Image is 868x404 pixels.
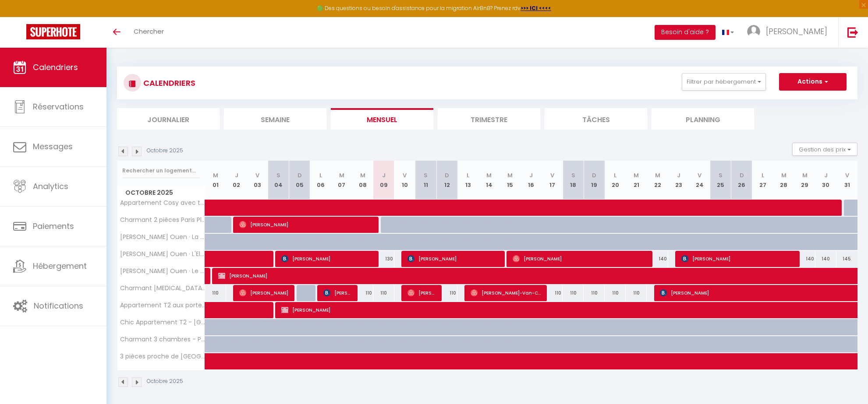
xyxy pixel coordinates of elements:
[681,250,794,267] span: [PERSON_NAME]
[689,161,710,200] th: 24
[647,251,668,267] div: 140
[268,161,289,200] th: 04
[584,285,605,301] div: 110
[310,161,331,200] th: 06
[836,251,857,267] div: 145
[529,171,533,179] abbr: J
[33,62,78,73] span: Calendriers
[614,171,616,179] abbr: L
[147,147,183,155] p: Octobre 2025
[119,217,206,223] span: Charmant 2 pièces Paris Pleyel- [GEOGRAPHIC_DATA]
[436,161,457,200] th: 12
[847,27,858,38] img: logout
[119,336,206,343] span: Charmant 3 chambres - Paris expo [GEOGRAPHIC_DATA]
[445,171,449,179] abbr: D
[276,171,280,179] abbr: S
[457,161,478,200] th: 13
[766,26,827,37] span: [PERSON_NAME]
[438,108,540,130] li: Trimestre
[682,73,766,91] button: Filtrer par hébergement
[403,171,407,179] abbr: V
[467,171,469,179] abbr: L
[373,161,394,200] th: 09
[845,171,849,179] abbr: V
[545,108,647,130] li: Tâches
[339,171,344,179] abbr: M
[289,161,310,200] th: 05
[571,171,575,179] abbr: S
[415,161,436,200] th: 11
[507,171,513,179] abbr: M
[319,171,322,179] abbr: L
[235,171,238,179] abbr: J
[762,171,764,179] abbr: L
[478,161,500,200] th: 14
[740,17,838,48] a: ... [PERSON_NAME]
[605,161,626,200] th: 20
[247,161,268,200] th: 03
[652,108,754,130] li: Planning
[471,285,541,301] span: [PERSON_NAME]-Van-Can
[224,108,326,130] li: Semaine
[33,141,73,152] span: Messages
[655,25,716,40] button: Besoin d'aide ?
[779,73,847,91] button: Actions
[626,161,647,200] th: 21
[26,24,80,39] img: Super Booking
[731,161,752,200] th: 26
[815,251,836,267] div: 140
[592,171,596,179] abbr: D
[634,171,639,179] abbr: M
[373,285,394,301] div: 110
[119,234,206,240] span: [PERSON_NAME] Ouen · La Chic Oasis - spacieux T2 aux portes de [GEOGRAPHIC_DATA]
[542,285,563,301] div: 110
[119,200,206,206] span: Appartement Cosy avec terrasse aux portes de [GEOGRAPHIC_DATA]
[331,108,433,130] li: Mensuel
[226,161,247,200] th: 02
[239,216,372,233] span: [PERSON_NAME]
[424,171,428,179] abbr: S
[352,161,373,200] th: 08
[119,302,206,309] span: Appartement T2 aux portes de [GEOGRAPHIC_DATA] privatif
[298,171,302,179] abbr: D
[542,161,563,200] th: 17
[563,161,584,200] th: 18
[373,251,394,267] div: 130
[239,285,288,301] span: [PERSON_NAME]
[33,181,68,192] span: Analytics
[794,161,815,200] th: 29
[407,285,436,301] span: [PERSON_NAME]
[647,161,668,200] th: 22
[127,17,170,48] a: Chercher
[117,108,220,130] li: Journalier
[33,260,87,271] span: Hébergement
[382,171,386,179] abbr: J
[119,353,206,360] span: 3 pièces proche de [GEOGRAPHIC_DATA] avec terrasse/Parking
[34,300,83,311] span: Notifications
[486,171,492,179] abbr: M
[141,73,195,93] h3: CALENDRIERS
[605,285,626,301] div: 110
[563,285,584,301] div: 110
[281,250,372,267] span: [PERSON_NAME]
[752,161,773,200] th: 27
[815,161,836,200] th: 30
[677,171,680,179] abbr: J
[407,250,499,267] span: [PERSON_NAME]
[740,171,744,179] abbr: D
[323,285,351,301] span: [PERSON_NAME]
[626,285,647,301] div: 110
[836,161,857,200] th: 31
[213,171,218,179] abbr: M
[655,171,660,179] abbr: M
[824,171,828,179] abbr: J
[119,251,206,257] span: [PERSON_NAME] Ouen · L'Elégante Oasis - grand T2 aux portes de [GEOGRAPHIC_DATA]
[205,285,226,301] div: 110
[668,161,689,200] th: 23
[33,221,74,232] span: Paiements
[352,285,373,301] div: 110
[773,161,794,200] th: 28
[134,27,164,36] span: Chercher
[119,319,206,326] span: Chic Appartement T2 - [GEOGRAPHIC_DATA] 15
[119,285,206,292] span: Charmant [MEDICAL_DATA] proche [GEOGRAPHIC_DATA] [GEOGRAPHIC_DATA]/parking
